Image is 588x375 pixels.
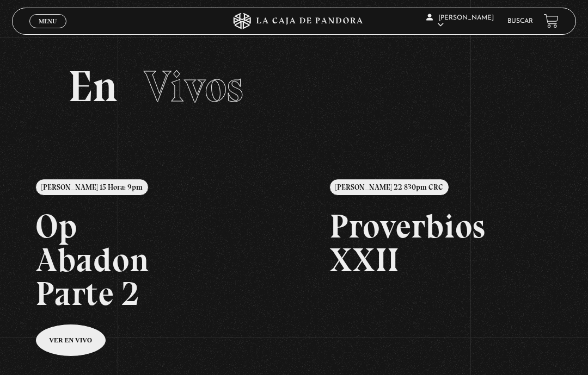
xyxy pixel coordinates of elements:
[68,65,519,108] h2: En
[144,60,243,112] span: Vivos
[507,18,533,24] a: Buscar
[544,14,559,28] a: View your shopping cart
[426,15,494,28] span: [PERSON_NAME]
[35,27,61,35] span: Cerrar
[39,18,57,24] span: Menu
